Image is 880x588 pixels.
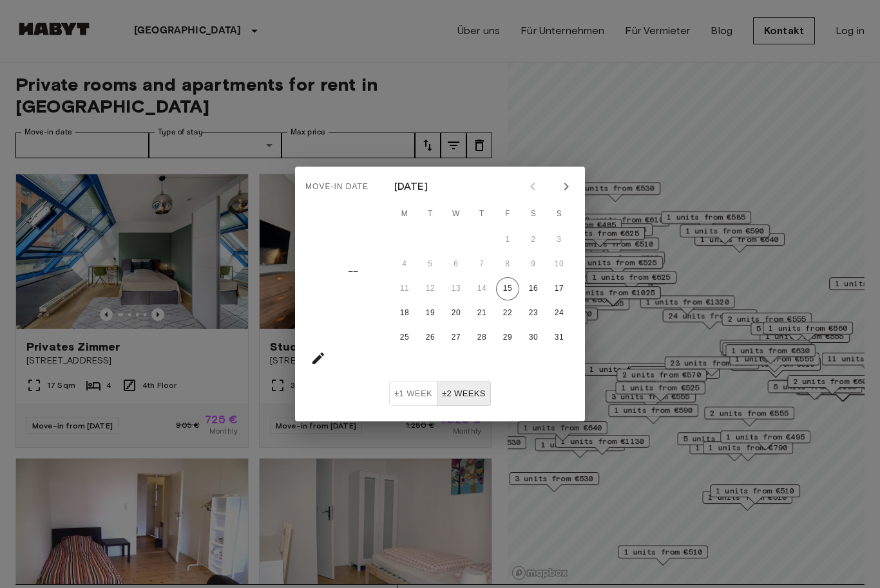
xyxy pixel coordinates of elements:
span: Tuesday [419,201,442,227]
div: Move In Flexibility [389,381,491,407]
button: 31 [548,326,571,349]
span: Monday [393,201,416,227]
button: 22 [496,302,519,325]
button: 30 [522,326,545,349]
div: [DATE] [394,179,428,194]
span: Move-in date [305,177,368,198]
button: 28 [470,326,493,349]
button: 18 [393,302,416,325]
button: 20 [445,302,468,325]
span: Saturday [522,201,545,227]
button: Next month [555,176,577,198]
span: Sunday [548,201,571,227]
button: ±1 week [389,381,437,407]
h4: –– [348,259,358,284]
button: calendar view is open, go to text input view [305,345,331,371]
button: 15 [496,277,519,300]
button: 19 [419,302,442,325]
span: Thursday [470,201,493,227]
button: 21 [470,302,493,325]
button: 26 [419,326,442,349]
button: 25 [393,326,416,349]
button: ±2 weeks [437,381,491,407]
button: 29 [496,326,519,349]
span: Friday [496,201,519,227]
button: 24 [548,302,571,325]
button: 17 [548,277,571,300]
span: Wednesday [445,201,468,227]
button: 16 [522,277,545,300]
button: 27 [445,326,468,349]
button: 23 [522,302,545,325]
